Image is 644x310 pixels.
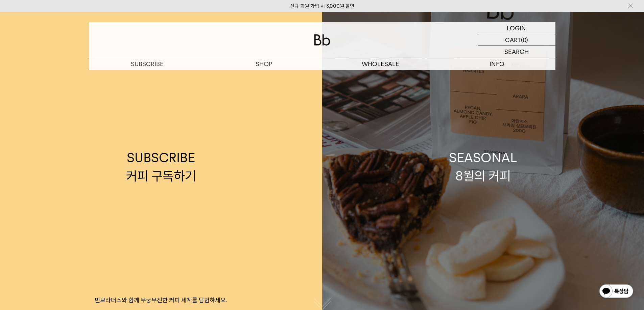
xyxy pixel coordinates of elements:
[505,34,521,46] p: CART
[478,34,555,46] a: CART (0)
[478,22,555,34] a: LOGIN
[521,34,528,46] p: (0)
[504,46,529,58] p: SEARCH
[290,3,354,9] a: 신규 회원 가입 시 3,000원 할인
[206,58,322,70] a: SHOP
[314,34,330,46] img: 로고
[507,22,526,34] p: LOGIN
[126,149,196,185] div: SUBSCRIBE 커피 구독하기
[89,58,206,70] a: SUBSCRIBE
[322,58,439,70] p: WHOLESALE
[599,284,634,300] img: 카카오톡 채널 1:1 채팅 버튼
[449,149,517,185] div: SEASONAL 8월의 커피
[439,58,555,70] p: INFO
